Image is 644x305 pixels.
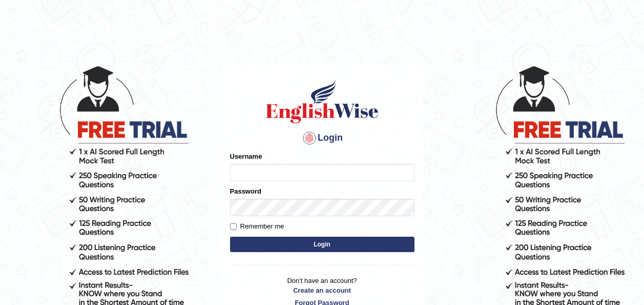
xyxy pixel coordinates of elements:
label: Remember me [230,221,284,232]
h4: Login [230,130,414,146]
button: Login [230,237,414,252]
img: Logo of English Wise sign in for intelligent practice with AI [264,79,381,125]
label: Username [230,151,262,161]
input: Remember me [230,223,237,230]
a: Create an account [230,285,414,295]
label: Password [230,186,261,196]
